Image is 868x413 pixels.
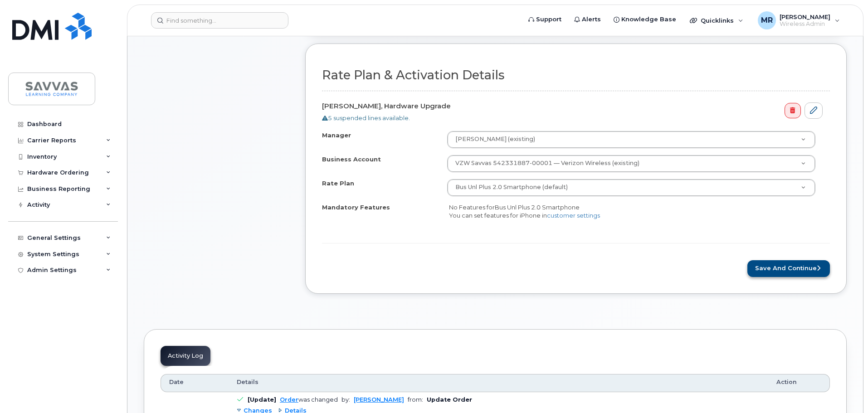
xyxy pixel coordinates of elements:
[322,203,390,212] label: Mandatory Features
[536,15,561,24] span: Support
[768,374,830,392] th: Action
[448,180,815,196] a: Bus Unl Plus 2.0 Smartphone (default)
[450,159,639,167] span: VZW Savvas 542331887-00001 — Verizon Wireless (existing)
[761,15,773,26] span: MR
[829,374,861,406] iframe: Messenger Launcher
[341,396,350,403] span: by:
[449,204,600,219] span: No Features for You can set features for iPhone in
[701,17,734,24] span: Quicklinks
[322,131,351,140] label: Manager
[237,378,258,386] span: Details
[427,396,472,403] b: Update Order
[354,396,404,403] a: [PERSON_NAME]
[450,135,535,143] span: [PERSON_NAME] (existing)
[322,179,354,188] label: Rate Plan
[455,184,568,190] span: Bus Unl Plus 2.0 Smartphone (default)
[751,11,846,29] div: Magali Ramirez-Sanchez
[547,212,600,219] a: customer settings
[322,114,823,122] div: 5 suspended lines available.
[568,10,607,29] a: Alerts
[683,11,750,29] div: Quicklinks
[747,260,830,277] button: Save and Continue
[780,20,830,28] span: Wireless Admin
[151,12,288,29] input: Find something...
[248,396,276,403] b: [Update]
[448,155,815,172] a: VZW Savvas 542331887-00001 — Verizon Wireless (existing)
[582,15,601,24] span: Alerts
[169,378,184,386] span: Date
[621,15,676,24] span: Knowledge Base
[280,396,298,403] a: Order
[607,10,683,29] a: Knowledge Base
[322,102,823,110] h4: [PERSON_NAME], Hardware Upgrade
[495,204,580,211] span: Bus Unl Plus 2.0 Smartphone
[780,13,830,20] span: [PERSON_NAME]
[322,155,381,164] label: Business Account
[448,131,815,148] a: [PERSON_NAME] (existing)
[522,10,568,29] a: Support
[280,396,338,403] div: was changed
[322,68,830,82] h2: Rate Plan & Activation Details
[408,396,423,403] span: from:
